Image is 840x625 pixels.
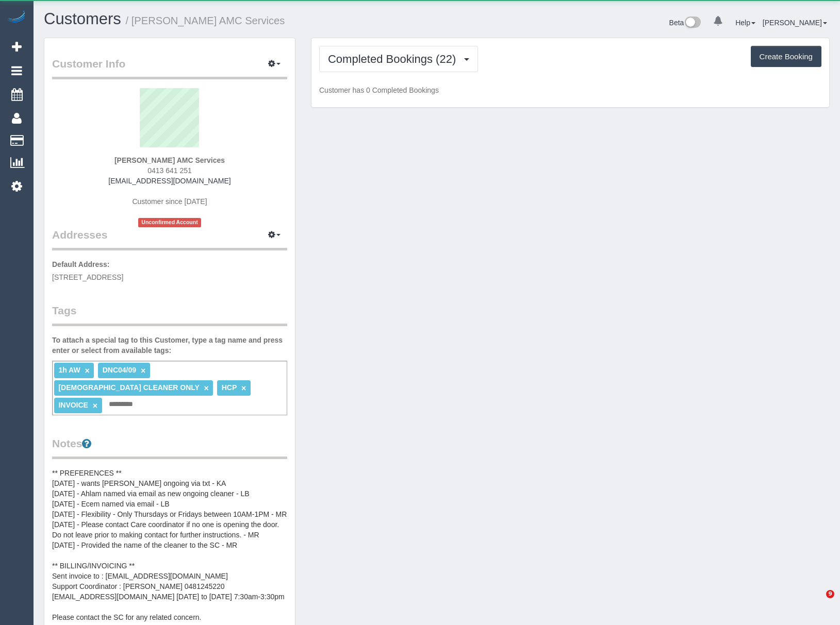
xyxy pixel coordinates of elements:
span: Customer since [DATE] [132,197,207,206]
pre: ** PREFERENCES ** [DATE] - wants [PERSON_NAME] ongoing via txt - KA [DATE] - Ahlam named via emai... [52,468,287,622]
a: Beta [669,19,701,27]
label: To attach a special tag to this Customer, type a tag name and press enter or select from availabl... [52,335,287,356]
iframe: Intercom live chat [805,590,830,615]
p: Customer has 0 Completed Bookings [319,85,821,95]
a: × [85,366,90,375]
strong: [PERSON_NAME] AMC Services [114,156,225,164]
a: Customers [44,10,121,28]
a: × [204,384,209,393]
span: INVOICE [58,401,88,409]
button: Create Booking [751,46,821,67]
span: 1h AW [58,366,80,374]
span: 9 [826,590,834,598]
span: DNC04/09 [103,366,136,374]
a: × [241,384,246,393]
span: 0413 641 251 [147,166,192,175]
a: Help [735,19,755,27]
a: × [93,401,97,410]
span: [STREET_ADDRESS] [52,273,123,281]
span: [DEMOGRAPHIC_DATA] CLEANER ONLY [58,383,199,392]
span: Completed Bookings (22) [328,53,461,65]
legend: Notes [52,436,287,459]
small: / [PERSON_NAME] AMC Services [126,15,285,26]
label: Default Address: [52,259,110,269]
img: New interface [684,16,701,30]
legend: Tags [52,303,287,326]
a: [EMAIL_ADDRESS][DOMAIN_NAME] [108,177,230,185]
legend: Customer Info [52,56,287,79]
a: × [141,366,145,375]
button: Completed Bookings (22) [319,46,478,72]
img: Automaid Logo [6,10,27,25]
span: Unconfirmed Account [138,218,201,227]
a: [PERSON_NAME] [763,19,827,27]
span: HCP [222,383,237,392]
